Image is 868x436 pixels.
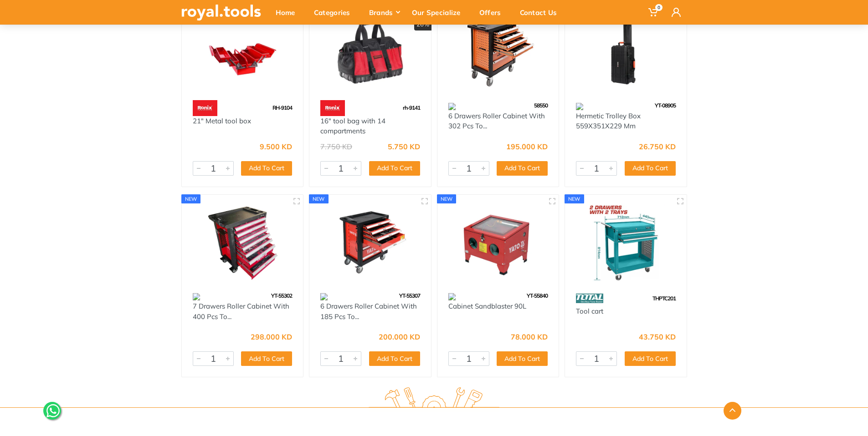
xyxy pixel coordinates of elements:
a: Tool cart [576,307,603,315]
img: Royal Tools - Hermetic Trolley Box 559X351X229 Mm [573,12,678,91]
div: new [181,194,201,203]
button: Add To Cart [497,351,548,366]
span: rh-9141 [403,104,420,111]
div: Our Specialize [406,3,473,22]
span: RH-9104 [272,104,292,111]
img: 86.webp [576,290,603,306]
a: 21" Metal tool box [193,117,251,125]
span: YT-55302 [271,292,292,299]
div: new [565,194,584,203]
button: Add To Cart [625,161,676,176]
img: Royal Tools - 6 Drawers Roller Cabinet With 302 Pcs Tools [446,12,551,91]
div: Brands [363,3,406,22]
a: Cabinet Sandblaster 90L [448,302,526,310]
div: 298.000 KD [251,333,292,340]
a: 7 Drawers Roller Cabinet With 400 Pcs To... [193,302,289,321]
button: Add To Cart [241,351,292,366]
a: Hermetic Trolley Box 559X351X229 Mm [576,112,641,131]
span: YT-55307 [399,292,420,299]
div: new [309,194,329,203]
button: Add To Cart [497,161,548,176]
span: YT-08905 [655,102,676,109]
img: 130.webp [193,100,217,116]
div: 78.000 KD [511,333,548,340]
span: 58550 [534,102,548,109]
button: Add To Cart [369,351,420,366]
a: 6 Drawers Roller Cabinet With 302 Pcs To... [448,112,545,131]
span: YT-55840 [527,292,548,299]
img: royal.tools Logo [181,5,261,20]
img: 130.webp [320,100,345,116]
div: 7.750 KD [320,143,352,150]
img: 142.webp [448,293,456,300]
img: Royal Tools - 16 [318,12,423,91]
div: 200.000 KD [379,333,420,340]
div: Categories [308,3,363,22]
div: 195.000 KD [506,143,548,150]
div: Home [269,3,308,22]
img: 142.webp [320,293,328,300]
div: 5.750 KD [388,143,420,150]
img: Royal Tools - 7 Drawers Roller Cabinet With 400 Pcs Tools [190,203,295,282]
span: 0 [655,4,663,11]
span: THPTC201 [652,295,676,302]
div: 9.500 KD [260,143,292,150]
div: 26.750 KD [639,143,676,150]
img: 142.webp [193,293,200,300]
div: new [437,194,457,203]
button: Add To Cart [369,161,420,176]
div: 43.750 KD [639,333,676,340]
div: Contact Us [514,3,570,22]
a: 16" tool bag with 14 compartments [320,117,385,136]
img: Royal Tools - Tool cart [573,203,678,282]
button: Add To Cart [625,351,676,366]
div: Offers [473,3,514,22]
img: Royal Tools - Cabinet Sandblaster 90L [446,203,551,282]
img: 142.webp [448,103,456,110]
a: 6 Drawers Roller Cabinet With 185 Pcs To... [320,302,417,321]
button: Add To Cart [241,161,292,176]
img: Royal Tools - 6 Drawers Roller Cabinet With 185 Pcs Tools [318,203,423,282]
img: Royal Tools - 21 [190,12,295,91]
img: 142.webp [576,103,583,110]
